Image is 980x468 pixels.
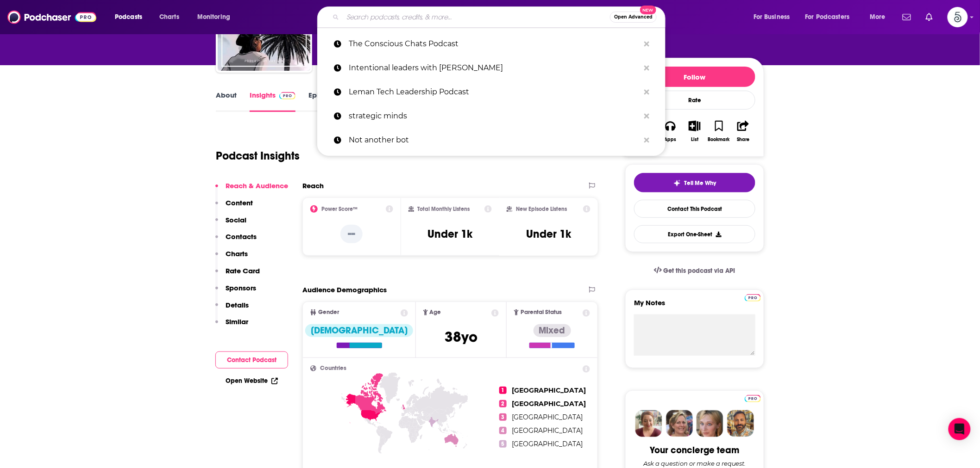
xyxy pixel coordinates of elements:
button: open menu [191,10,242,25]
h2: Power Score™ [321,206,358,212]
button: Show profile menu [948,7,968,27]
span: [GEOGRAPHIC_DATA] [512,440,583,448]
input: Search podcasts, credits, & more... [343,10,610,25]
button: Details [215,301,249,318]
span: Open Advanced [614,15,653,19]
span: For Business [754,11,790,24]
img: Jon Profile [727,410,754,437]
div: Your concierge team [650,444,740,456]
img: Podchaser Pro [279,92,295,99]
div: Apps [665,137,677,142]
a: Show notifications dropdown [922,9,936,25]
h1: Podcast Insights [216,149,300,163]
button: Rate Card [215,266,260,283]
span: Podcasts [115,11,142,24]
a: The Conscious Chats Podcast [317,32,666,56]
p: Social [226,216,246,224]
img: Sydney Profile [635,410,662,437]
span: [GEOGRAPHIC_DATA] [512,386,586,394]
a: Intentional leaders with [PERSON_NAME] [317,56,666,80]
img: User Profile [948,7,968,27]
img: Jules Profile [697,410,723,437]
button: Similar [215,317,248,334]
a: Pro website [745,293,761,302]
button: Open AdvancedNew [610,12,657,23]
a: Leman Tech Leadership Podcast [317,80,666,104]
p: Charts [226,249,248,258]
h3: Under 1k [427,227,472,241]
button: Apps [658,115,682,148]
img: Podchaser Pro [745,294,761,302]
a: Charts [153,10,185,25]
a: Show notifications dropdown [899,9,915,25]
button: Content [215,198,253,216]
button: Export One-Sheet [634,225,755,243]
a: InsightsPodchaser Pro [250,91,295,112]
button: Charts [215,249,248,266]
span: 2 [499,400,507,407]
div: Ask a question or make a request. [643,460,746,467]
button: open menu [799,10,863,25]
button: tell me why sparkleTell Me Why [634,173,755,192]
span: [GEOGRAPHIC_DATA] [512,413,583,421]
img: Podchaser - Follow, Share and Rate Podcasts [7,8,96,26]
span: 38 yo [445,328,477,346]
p: Reach & Audience [226,181,288,190]
span: 1 [499,387,507,394]
a: Pro website [745,394,761,402]
p: Content [226,198,253,207]
label: My Notes [634,298,755,314]
p: Not another bot [349,128,640,152]
p: -- [340,225,363,243]
button: Follow [634,67,755,87]
span: Charts [159,11,179,24]
a: Episodes73 [308,91,352,112]
div: Share [737,137,749,142]
div: Rate [634,91,755,110]
p: Sponsors [226,283,256,292]
button: Social [215,216,246,233]
span: 3 [499,413,507,421]
div: Mixed [534,324,571,337]
div: Open Intercom Messenger [949,418,971,440]
p: Contacts [226,232,257,241]
span: Tell Me Why [685,179,716,187]
span: For Podcasters [805,11,850,24]
p: Leman Tech Leadership Podcast [349,80,640,104]
a: About [216,91,237,112]
button: Reach & Audience [215,181,288,198]
h2: New Episode Listens [516,206,567,212]
button: open menu [747,10,802,25]
button: Contacts [215,232,257,249]
h2: Audience Demographics [302,285,387,294]
a: Contact This Podcast [634,200,755,218]
span: Age [430,309,441,315]
p: Rate Card [226,266,260,275]
button: Sponsors [215,283,256,301]
span: 4 [499,427,507,434]
button: open menu [863,10,897,25]
img: Podchaser Pro [745,395,761,402]
a: Not another bot [317,128,666,152]
div: List [691,137,698,142]
button: Contact Podcast [215,351,288,369]
span: Countries [320,365,346,371]
span: Parental Status [521,309,562,315]
h3: Under 1k [526,227,571,241]
h2: Total Monthly Listens [418,206,470,212]
a: Open Website [226,377,278,385]
span: Logged in as Spiral5-G2 [948,7,968,27]
div: Search podcasts, credits, & more... [326,6,674,28]
span: [GEOGRAPHIC_DATA] [512,400,586,408]
a: strategic minds [317,104,666,128]
span: 5 [499,440,507,448]
button: List [683,115,707,148]
p: The Conscious Chats Podcast [349,32,640,56]
a: Get this podcast via API [647,259,743,282]
p: Similar [226,317,248,326]
p: strategic minds [349,104,640,128]
h2: Reach [302,181,324,190]
img: tell me why sparkle [673,179,681,187]
span: Gender [318,309,339,315]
